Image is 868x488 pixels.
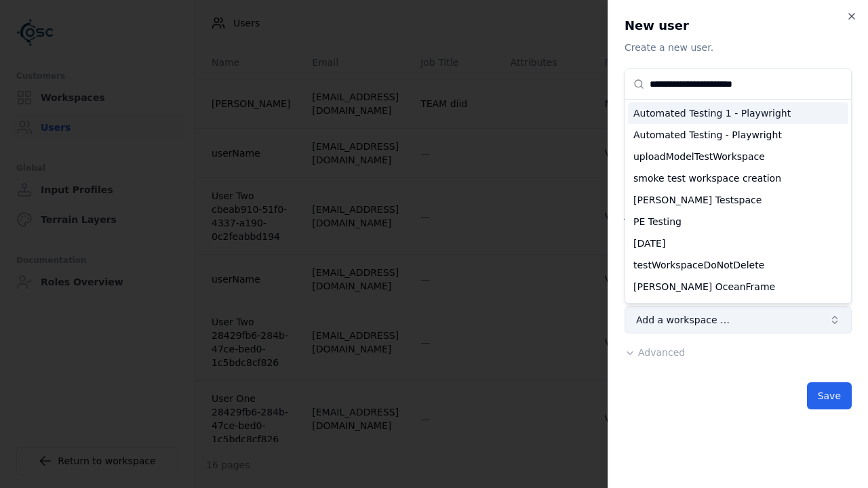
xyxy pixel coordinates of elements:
div: uploadModelTestWorkspace [628,146,848,167]
div: Automated Testing - Playwright [628,124,848,146]
div: [PERSON_NAME] Testspace [628,189,848,211]
div: [PERSON_NAME] OceanFrame [628,276,848,298]
div: Automated Testing 1 - Playwright [628,102,848,124]
div: [DATE] [628,232,848,254]
div: Suggestions [625,100,851,303]
div: usama test 4 [628,298,848,319]
div: testWorkspaceDoNotDelete [628,254,848,276]
div: PE Testing [628,211,848,232]
div: smoke test workspace creation [628,167,848,189]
